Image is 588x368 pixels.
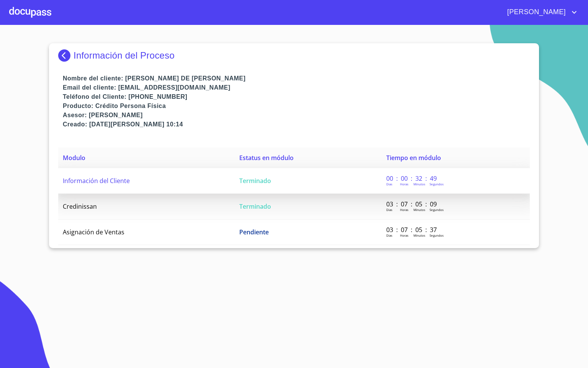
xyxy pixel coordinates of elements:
[63,120,530,129] p: Creado: [DATE][PERSON_NAME] 10:14
[413,233,425,237] p: Minutos
[239,228,269,236] span: Pendiente
[386,200,438,208] p: 03 : 07 : 05 : 09
[386,182,392,186] p: Dias
[63,111,530,120] p: Asesor: [PERSON_NAME]
[430,233,444,237] p: Segundos
[400,182,408,186] p: Horas
[430,208,444,212] p: Segundos
[239,177,271,185] span: Terminado
[63,177,130,185] span: Información del Cliente
[386,226,438,234] p: 03 : 07 : 05 : 37
[63,154,85,162] span: Modulo
[386,174,438,183] p: 00 : 00 : 32 : 49
[386,154,441,162] span: Tiempo en módulo
[501,6,570,18] span: [PERSON_NAME]
[386,208,392,212] p: Dias
[58,49,73,62] img: Docupass spot blue
[63,228,124,236] span: Asignación de Ventas
[63,101,530,111] p: Producto: Crédito Persona Física
[400,208,408,212] p: Horas
[413,182,425,186] p: Minutos
[73,50,175,61] p: Información del Proceso
[239,154,294,162] span: Estatus en módulo
[413,208,425,212] p: Minutos
[400,233,408,237] p: Horas
[239,202,271,211] span: Terminado
[63,92,530,101] p: Teléfono del Cliente: [PHONE_NUMBER]
[501,6,579,18] button: account of current user
[63,202,97,211] span: Credinissan
[430,182,444,186] p: Segundos
[386,233,392,237] p: Dias
[63,74,530,83] p: Nombre del cliente: [PERSON_NAME] DE [PERSON_NAME]
[63,83,530,92] p: Email del cliente: [EMAIL_ADDRESS][DOMAIN_NAME]
[58,49,530,62] div: Información del Proceso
